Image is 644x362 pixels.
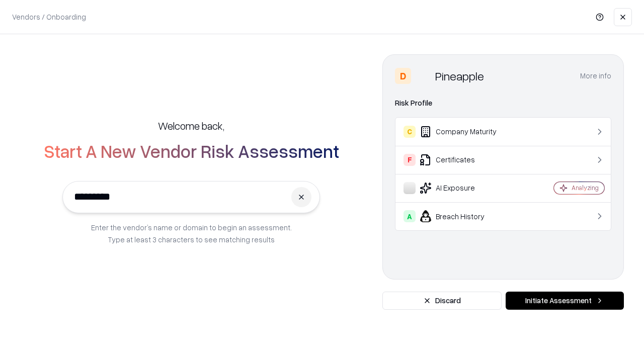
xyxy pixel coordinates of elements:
[404,126,524,138] div: Company Maturity
[572,184,599,192] div: Analyzing
[395,97,611,109] div: Risk Profile
[506,292,624,310] button: Initiate Assessment
[404,210,416,222] div: A
[382,292,502,310] button: Discard
[404,182,524,194] div: AI Exposure
[404,210,524,222] div: Breach History
[580,67,611,85] button: More info
[158,119,224,133] h5: Welcome back,
[44,141,339,161] h2: Start A New Vendor Risk Assessment
[12,12,86,22] p: Vendors / Onboarding
[91,221,292,245] p: Enter the vendor’s name or domain to begin an assessment. Type at least 3 characters to see match...
[404,126,416,138] div: C
[404,154,524,166] div: Certificates
[415,68,431,84] img: Pineapple
[404,154,416,166] div: F
[435,68,484,84] div: Pineapple
[395,68,411,84] div: D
